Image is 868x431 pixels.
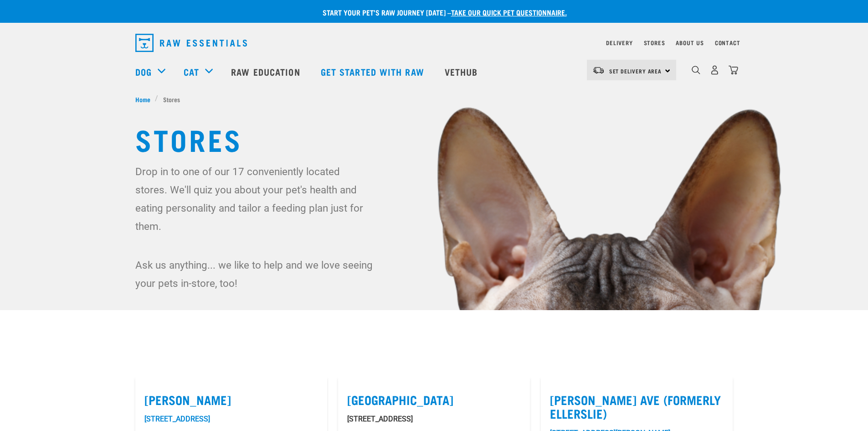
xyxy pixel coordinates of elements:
a: Cat [184,65,199,78]
img: home-icon@2x.png [729,65,738,75]
h1: Stores [135,122,733,155]
a: About Us [676,41,704,44]
p: [STREET_ADDRESS] [347,414,521,425]
nav: dropdown navigation [128,30,740,56]
img: Raw Essentials Logo [135,34,247,52]
a: Stores [644,41,665,44]
span: Home [135,94,150,104]
a: Home [135,94,155,104]
a: Raw Education [222,53,311,90]
img: van-moving.png [592,66,605,74]
a: Dog [135,65,152,78]
img: user.png [710,65,719,75]
a: [STREET_ADDRESS] [144,415,210,423]
a: Vethub [436,53,489,90]
label: [PERSON_NAME] Ave (Formerly Ellerslie) [550,393,724,421]
p: Ask us anything... we like to help and we love seeing your pets in-store, too! [135,256,375,292]
a: Get started with Raw [312,53,436,90]
nav: breadcrumbs [135,94,733,104]
label: [PERSON_NAME] [144,393,318,407]
a: Contact [715,41,740,44]
p: Drop in to one of our 17 conveniently located stores. We'll quiz you about your pet's health and ... [135,162,375,235]
a: Delivery [606,41,632,44]
span: Set Delivery Area [609,69,662,73]
img: home-icon-1@2x.png [692,66,700,74]
a: take our quick pet questionnaire. [451,10,567,14]
label: [GEOGRAPHIC_DATA] [347,393,521,407]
